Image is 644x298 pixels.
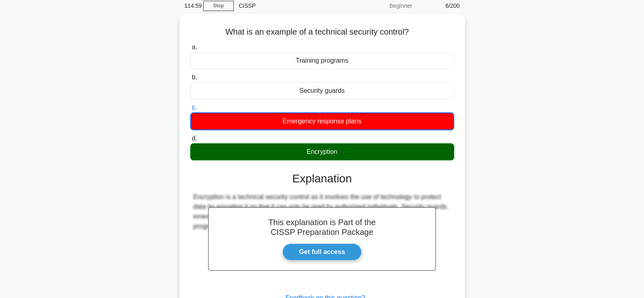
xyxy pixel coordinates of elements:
a: Get full access [282,243,362,261]
span: d. [192,135,197,142]
div: Training programs [190,52,454,69]
span: c. [192,104,197,111]
a: Stop [203,1,234,11]
h3: Explanation [195,172,449,186]
div: Security guards [190,82,454,99]
h5: What is an example of a technical security control? [189,27,455,37]
div: Encryption [190,143,454,160]
div: Emergency response plans [190,112,454,130]
span: b. [192,74,197,81]
span: a. [192,44,197,50]
div: Encryption is a technical security control as it involves the use of technology to protect data b... [193,192,451,231]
